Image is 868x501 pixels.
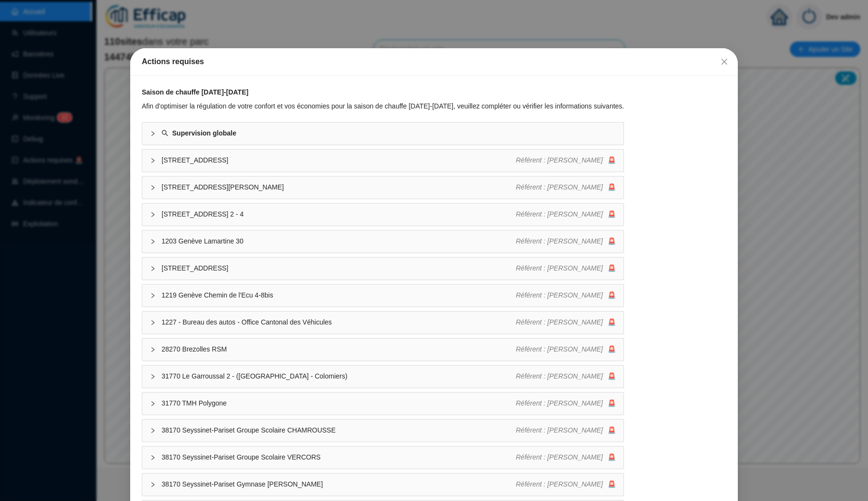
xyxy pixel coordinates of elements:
[150,266,156,271] span: collapsed
[150,158,156,163] span: collapsed
[516,399,603,407] span: Référent : [PERSON_NAME]
[516,317,616,327] div: 🚨
[142,420,624,442] div: 38170 Seyssinet-Pariset Groupe Scolaire CHAMROUSSERéférent : [PERSON_NAME]🚨
[516,425,616,435] div: 🚨
[162,398,516,408] span: 31770 TMH Polygone
[150,455,156,460] span: collapsed
[162,209,516,219] span: [STREET_ADDRESS] 2 - 4
[516,156,603,164] span: Référent : [PERSON_NAME]
[150,428,156,433] span: collapsed
[516,398,616,408] div: 🚨
[162,236,516,246] span: 1203 Genève Lamartine 30
[150,401,156,406] span: collapsed
[162,425,516,435] span: 38170 Seyssinet-Pariset Groupe Scolaire CHAMROUSSE
[516,291,603,299] span: Référent : [PERSON_NAME]
[142,366,624,388] div: 31770 Le Garroussal 2 - ([GEOGRAPHIC_DATA] - Colomiers)Référent : [PERSON_NAME]🚨
[516,318,603,326] span: Référent : [PERSON_NAME]
[162,479,516,489] span: 38170 Seyssinet-Pariset Gymnase [PERSON_NAME]
[162,130,168,136] span: search
[142,447,624,469] div: 38170 Seyssinet-Pariset Groupe Scolaire VERCORSRéférent : [PERSON_NAME]🚨
[516,344,616,354] div: 🚨
[142,122,624,145] div: Supervision globale
[516,263,616,273] div: 🚨
[516,155,616,165] div: 🚨
[717,54,732,69] button: Close
[150,212,156,217] span: collapsed
[150,293,156,298] span: collapsed
[162,371,516,381] span: 31770 Le Garroussal 2 - ([GEOGRAPHIC_DATA] - Colomiers)
[162,452,516,462] span: 38170 Seyssinet-Pariset Groupe Scolaire VERCORS
[516,426,603,434] span: Référent : [PERSON_NAME]
[516,209,616,219] div: 🚨
[162,263,516,273] span: [STREET_ADDRESS]
[142,88,248,96] strong: Saison de chauffe [DATE]-[DATE]
[150,131,156,136] span: collapsed
[516,237,603,245] span: Référent : [PERSON_NAME]
[516,264,603,272] span: Référent : [PERSON_NAME]
[516,371,616,381] div: 🚨
[162,317,516,327] span: 1227 - Bureau des autos - Office Cantonal des Véhicules
[516,210,603,218] span: Référent : [PERSON_NAME]
[172,129,236,137] strong: Supervision globale
[142,101,624,111] div: Afin d'optimiser la régulation de votre confort et vos économies pour la saison de chauffe [DATE]...
[142,149,624,172] div: [STREET_ADDRESS]Référent : [PERSON_NAME]🚨
[150,320,156,325] span: collapsed
[516,480,603,488] span: Référent : [PERSON_NAME]
[142,257,624,280] div: [STREET_ADDRESS]Référent : [PERSON_NAME]🚨
[150,239,156,244] span: collapsed
[142,311,624,334] div: 1227 - Bureau des autos - Office Cantonal des VéhiculesRéférent : [PERSON_NAME]🚨
[516,345,603,353] span: Référent : [PERSON_NAME]
[142,284,624,307] div: 1219 Genève Chemin de l'Ecu 4-8bisRéférent : [PERSON_NAME]🚨
[717,58,732,66] span: Fermer
[720,58,728,66] span: close
[150,347,156,352] span: collapsed
[516,182,616,192] div: 🚨
[516,290,616,300] div: 🚨
[142,393,624,415] div: 31770 TMH PolygoneRéférent : [PERSON_NAME]🚨
[142,203,624,226] div: [STREET_ADDRESS] 2 - 4Référent : [PERSON_NAME]🚨
[516,479,616,489] div: 🚨
[142,176,624,199] div: [STREET_ADDRESS][PERSON_NAME]Référent : [PERSON_NAME]🚨
[516,453,603,461] span: Référent : [PERSON_NAME]
[150,482,156,487] span: collapsed
[150,185,156,190] span: collapsed
[516,183,603,191] span: Référent : [PERSON_NAME]
[162,290,516,300] span: 1219 Genève Chemin de l'Ecu 4-8bis
[162,155,516,165] span: [STREET_ADDRESS]
[516,236,616,246] div: 🚨
[142,56,726,68] div: Actions requises
[516,372,603,380] span: Référent : [PERSON_NAME]
[142,474,624,496] div: 38170 Seyssinet-Pariset Gymnase [PERSON_NAME]Référent : [PERSON_NAME]🚨
[162,182,516,192] span: [STREET_ADDRESS][PERSON_NAME]
[516,452,616,462] div: 🚨
[162,344,516,354] span: 28270 Brezolles RSM
[150,374,156,379] span: collapsed
[142,230,624,253] div: 1203 Genève Lamartine 30Référent : [PERSON_NAME]🚨
[142,339,624,361] div: 28270 Brezolles RSMRéférent : [PERSON_NAME]🚨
